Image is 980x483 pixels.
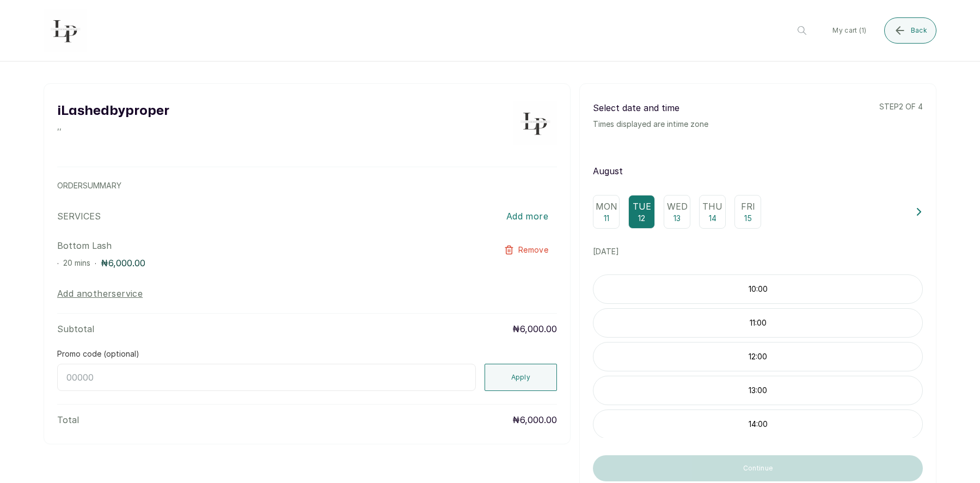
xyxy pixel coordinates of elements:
[593,101,708,114] p: Select date and time
[57,210,101,223] p: SERVICES
[63,258,90,267] span: 20 mins
[593,164,923,178] p: August
[879,101,923,112] p: step 2 of 4
[824,17,875,44] button: My cart (1)
[101,256,145,270] p: ₦6,000.00
[57,413,79,426] p: Total
[512,413,557,426] p: ₦6,000.00
[57,364,476,391] input: 00000
[57,121,169,132] p: , ,
[57,256,457,270] div: · ·
[884,17,936,44] button: Back
[593,284,922,295] p: 10:00
[495,239,557,261] button: Remove
[911,26,927,35] span: Back
[512,322,557,335] p: ₦6,000.00
[593,455,923,481] button: Continue
[673,213,681,224] p: 13
[702,200,722,213] p: Thu
[593,317,922,328] p: 11:00
[633,200,651,213] p: Tue
[518,244,548,255] span: Remove
[709,213,716,224] p: 14
[57,349,139,359] label: Promo code (optional)
[57,322,94,335] p: Subtotal
[638,213,645,224] p: 12
[741,200,755,213] p: Fri
[667,200,688,213] p: Wed
[57,101,169,121] h2: iLashedbyproper
[513,101,557,145] img: business logo
[604,213,609,224] p: 11
[593,246,923,257] p: [DATE]
[485,364,558,391] button: Apply
[44,9,87,52] img: business logo
[57,239,457,252] p: Bottom Lash
[593,419,922,430] p: 14:00
[57,180,557,191] p: ORDER SUMMARY
[596,200,617,213] p: Mon
[57,287,143,300] button: Add anotherservice
[744,213,752,224] p: 15
[593,119,708,130] p: Times displayed are in time zone
[498,204,557,228] button: Add more
[593,385,922,396] p: 13:00
[593,351,922,362] p: 12:00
